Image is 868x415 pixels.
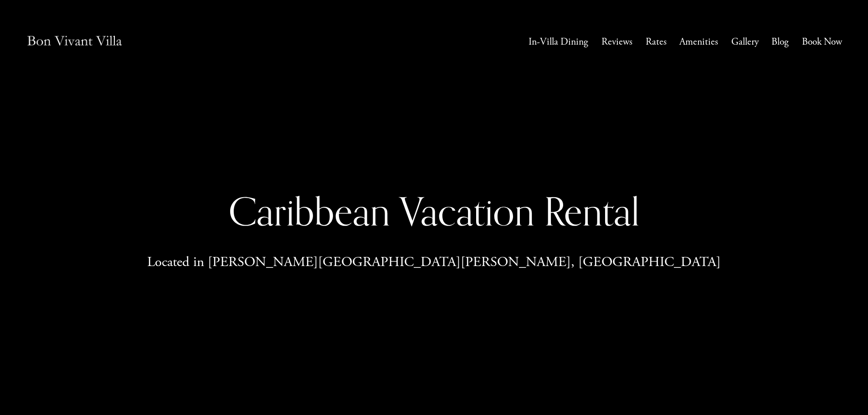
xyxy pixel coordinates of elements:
[601,33,632,51] a: Reviews
[26,26,123,58] img: Caribbean Vacation Rental | Bon Vivant Villa
[128,187,739,235] h1: Caribbean Vacation Rental
[802,33,842,51] a: Book Now
[529,33,588,51] a: In-Villa Dining
[128,251,739,273] p: Located in [PERSON_NAME][GEOGRAPHIC_DATA][PERSON_NAME], [GEOGRAPHIC_DATA]
[679,33,718,51] a: Amenities
[731,33,759,51] a: Gallery
[646,33,667,51] a: Rates
[771,33,789,51] a: Blog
